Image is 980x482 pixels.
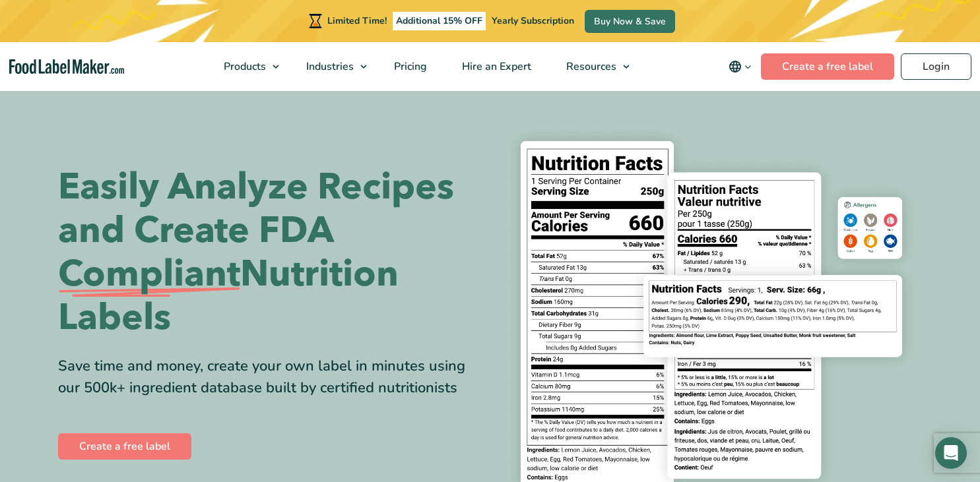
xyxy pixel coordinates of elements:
a: Pricing [377,42,441,91]
span: Yearly Subscription [492,15,574,27]
span: Resources [562,59,618,74]
a: Buy Now & Save [585,10,675,33]
a: Hire an Expert [445,42,546,91]
span: Hire an Expert [458,59,533,74]
a: Industries [289,42,374,91]
span: Additional 15% OFF [393,12,486,30]
h1: Easily Analyze Recipes and Create FDA Nutrition Labels [58,166,480,340]
span: Industries [302,59,355,74]
span: Pricing [390,59,428,74]
div: Open Intercom Messenger [935,437,967,469]
span: Products [220,59,267,74]
a: Create a free label [58,433,191,460]
span: Compliant [58,253,240,296]
div: Save time and money, create your own label in minutes using our 500k+ ingredient database built b... [58,355,480,399]
a: Create a free label [761,53,894,80]
a: Login [901,53,971,80]
span: Limited Time! [327,15,387,27]
a: Products [207,42,286,91]
a: Resources [549,42,636,91]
